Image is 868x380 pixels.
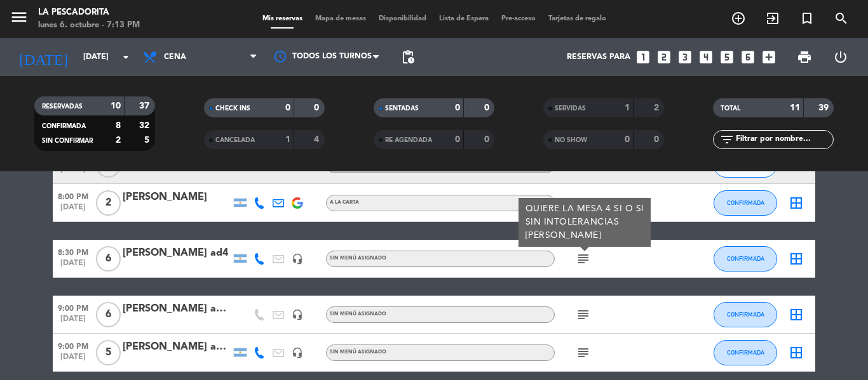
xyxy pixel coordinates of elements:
[484,135,492,144] strong: 0
[53,300,93,315] span: 9:00 PM
[53,259,93,273] span: [DATE]
[164,53,186,62] span: Cena
[740,49,756,65] i: looks_6
[677,49,693,65] i: looks_3
[42,103,83,110] span: RESERVADAS
[789,251,804,266] i: border_all
[123,245,231,261] div: [PERSON_NAME] ad4
[118,49,133,65] i: arrow_drop_down
[555,105,586,112] span: SERVIDAS
[96,190,121,216] span: 2
[309,15,372,22] span: Mapa de mesas
[330,350,386,355] span: Sin menú asignado
[385,137,432,143] span: RE AGENDADA
[818,103,831,112] strong: 39
[714,190,777,216] button: CONFIRMADA
[38,6,140,19] div: La Pescadorita
[385,105,419,112] span: SENTADAS
[799,11,815,26] i: turned_in_not
[654,135,661,144] strong: 0
[314,135,322,144] strong: 4
[625,103,630,112] strong: 1
[144,136,152,145] strong: 5
[576,307,591,322] i: subject
[714,246,777,272] button: CONFIRMADA
[714,340,777,365] button: CONFIRMADA
[727,311,764,318] span: CONFIRMADA
[215,137,255,143] span: CANCELADA
[455,135,460,144] strong: 0
[698,49,714,65] i: looks_4
[714,302,777,327] button: CONFIRMADA
[731,11,746,26] i: add_circle_outline
[42,123,86,129] span: CONFIRMADA
[330,311,386,317] span: Sin menú asignado
[727,349,764,356] span: CONFIRMADA
[735,133,833,147] input: Filtrar por nombre...
[292,309,303,320] i: headset_mic
[53,165,93,180] span: [DATE]
[761,49,777,65] i: add_box
[789,345,804,360] i: border_all
[42,138,93,144] span: SIN CONFIRMAR
[495,15,542,22] span: Pre-acceso
[790,103,800,112] strong: 11
[635,49,651,65] i: looks_one
[330,256,386,261] span: Sin menú asignado
[10,8,29,27] i: menu
[53,188,93,203] span: 8:00 PM
[123,339,231,355] div: [PERSON_NAME] ad 1
[797,49,812,65] span: print
[576,251,591,266] i: subject
[719,132,735,147] i: filter_list
[123,301,231,317] div: [PERSON_NAME] ad 12y112
[139,102,152,110] strong: 37
[256,15,309,22] span: Mis reservas
[625,135,630,144] strong: 0
[656,49,672,65] i: looks_two
[38,19,140,32] div: lunes 6. octubre - 7:13 PM
[789,195,804,211] i: border_all
[719,49,735,65] i: looks_5
[10,8,29,31] button: menu
[542,15,613,22] span: Tarjetas de regalo
[721,105,740,112] span: TOTAL
[555,137,587,143] span: NO SHOW
[330,200,359,205] span: A LA CARTA
[53,353,93,367] span: [DATE]
[116,121,121,130] strong: 8
[292,197,303,209] img: google-logo.png
[53,203,93,218] span: [DATE]
[567,53,630,62] span: Reservas para
[10,43,77,71] i: [DATE]
[526,202,644,242] div: QUIERE LA MESA 4 SI O SI SIN INTOLERANCIAS [PERSON_NAME]
[292,253,303,265] i: headset_mic
[292,347,303,358] i: headset_mic
[215,105,250,112] span: CHECK INS
[372,15,433,22] span: Disponibilidad
[833,49,848,65] i: power_settings_new
[455,103,460,112] strong: 0
[727,199,764,206] span: CONFIRMADA
[834,11,849,26] i: search
[111,102,121,110] strong: 10
[822,38,858,76] div: LOG OUT
[433,15,495,22] span: Lista de Espera
[727,255,764,262] span: CONFIRMADA
[53,244,93,259] span: 8:30 PM
[96,340,121,365] span: 5
[116,136,121,145] strong: 2
[53,338,93,353] span: 9:00 PM
[53,315,93,329] span: [DATE]
[96,302,121,327] span: 6
[123,189,231,206] div: [PERSON_NAME]
[96,246,121,272] span: 6
[139,121,152,130] strong: 32
[576,345,591,360] i: subject
[285,135,290,144] strong: 1
[789,307,804,322] i: border_all
[285,103,290,112] strong: 0
[654,103,661,112] strong: 2
[400,49,416,65] span: pending_actions
[484,103,492,112] strong: 0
